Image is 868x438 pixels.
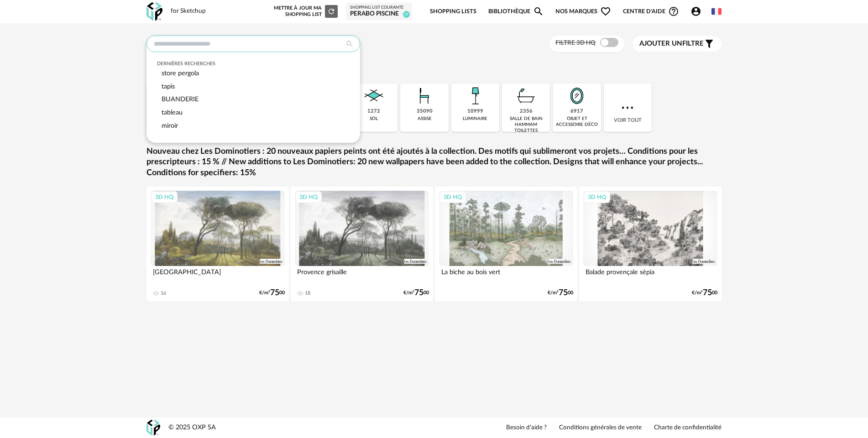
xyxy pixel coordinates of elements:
a: Besoin d'aide ? [506,424,547,432]
a: 3D HQ Balade provençale sépia €/m²7500 [579,187,722,301]
div: PERABO PISCINE [350,10,408,18]
span: Refresh icon [327,9,335,14]
span: miroir [162,122,178,129]
a: Charte de confidentialité [654,424,722,432]
a: 3D HQ La biche au bois vert €/m²7500 [435,187,577,301]
div: salle de bain hammam toilettes [505,116,547,134]
div: 3D HQ [584,191,610,203]
a: 3D HQ [GEOGRAPHIC_DATA] 16 €/m²7500 [146,187,289,301]
a: Conditions générales de vente [559,424,642,432]
a: Shopping Lists [430,1,476,22]
div: Provence grisaille [295,266,429,284]
span: store pergola [162,70,199,77]
img: Luminaire.png [463,83,487,108]
span: 75 [414,290,424,296]
div: 16 [161,290,166,297]
a: Shopping List courante PERABO PISCINE 19 [350,5,408,18]
img: OXP [146,2,162,21]
span: 75 [270,290,279,296]
img: Sol.png [361,83,386,108]
div: €/m² 00 [259,290,285,296]
div: Voir tout [604,83,652,132]
div: 18 [305,290,310,297]
span: Filtre 3D HQ [555,40,596,46]
div: La biche au bois vert [439,266,573,284]
div: €/m² 00 [548,290,573,296]
span: BUANDERIE [162,96,199,103]
a: BibliothèqueMagnify icon [488,1,544,22]
span: filtre [639,39,704,48]
div: 35090 [417,108,433,115]
span: Ajouter un [639,40,682,47]
a: Nouveau chez Les Dominotiers : 20 nouveaux papiers peints ont été ajoutés à la collection. Des mo... [146,146,722,178]
img: fr [711,6,722,16]
div: Mettre à jour ma Shopping List [272,5,338,18]
div: for Sketchup [171,7,206,16]
div: Dernières recherches [157,61,350,67]
div: 3D HQ [295,191,322,203]
div: 6917 [570,108,583,115]
span: Heart Outline icon [600,6,611,17]
span: Magnify icon [533,6,544,17]
div: sol [370,116,378,122]
img: Assise.png [412,83,437,108]
span: Help Circle Outline icon [668,6,679,17]
div: €/m² 00 [403,290,429,296]
div: 10999 [467,108,483,115]
div: © 2025 OXP SA [168,423,216,432]
span: Account Circle icon [690,6,706,17]
div: luminaire [463,116,487,122]
img: Salle%20de%20bain.png [514,83,539,108]
span: Filter icon [704,38,715,49]
div: [GEOGRAPHIC_DATA] [151,266,285,284]
div: objet et accessoire déco [555,116,598,128]
span: Centre d'aideHelp Circle Outline icon [623,6,679,17]
div: 3D HQ [439,191,466,203]
span: 75 [559,290,568,296]
img: more.7b13dc1.svg [619,99,636,116]
div: Balade provençale sépia [583,266,717,284]
div: €/m² 00 [692,290,717,296]
span: 75 [703,290,712,296]
span: tableau [162,109,183,116]
a: 3D HQ Provence grisaille 18 €/m²7500 [291,187,433,301]
div: assise [418,116,432,122]
img: Miroir.png [565,83,589,108]
span: Nos marques [555,1,611,22]
span: Account Circle icon [690,6,701,17]
div: Shopping List courante [350,5,408,10]
button: Ajouter unfiltre Filter icon [633,36,722,52]
span: tapis [162,83,175,90]
div: 1272 [367,108,380,115]
span: 19 [403,11,410,18]
div: 3D HQ [151,191,178,203]
div: 2356 [520,108,533,115]
img: OXP [146,420,160,436]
